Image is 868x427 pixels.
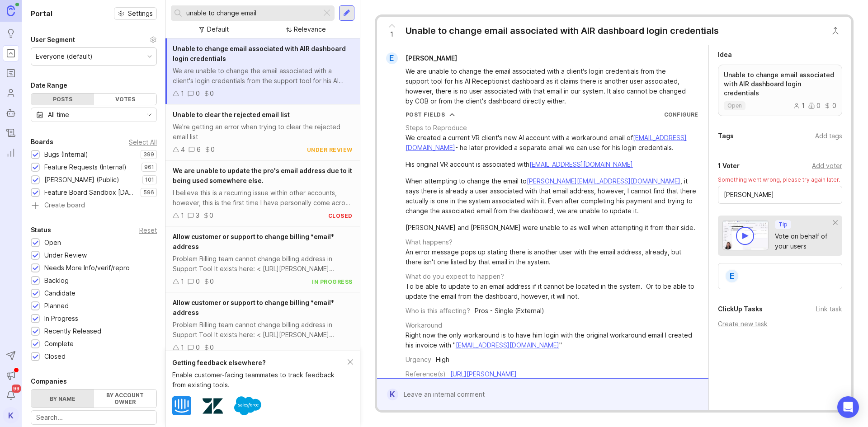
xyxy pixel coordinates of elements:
[172,370,348,390] div: Enable customer-facing teammates to track feedback from existing tools.
[406,237,453,247] div: What happens?
[181,145,185,155] div: 4
[7,5,15,16] img: Canny Home
[31,389,94,408] label: By name
[44,188,136,197] div: Feature Board Sandbox [DATE]
[816,304,842,314] div: Link task
[406,160,698,169] div: His original VR account is associated with
[44,314,78,324] div: In Progress
[203,396,223,416] img: Zendesk logo
[3,387,19,404] button: Notifications
[196,89,200,99] div: 0
[44,238,61,248] div: Open
[172,396,191,415] img: Intercom logo
[44,326,101,336] div: Recently Released
[209,211,213,221] div: 0
[456,341,559,349] a: [EMAIL_ADDRESS][DOMAIN_NAME]
[36,52,93,61] div: Everyone (default)
[826,22,844,40] button: Close button
[173,111,290,118] span: Unable to clear the rejected email list
[3,407,19,423] div: K
[718,319,842,329] div: Create new task
[172,358,348,368] div: Getting feedback elsewhere?
[815,131,842,141] div: Add tags
[44,352,66,361] div: Closed
[210,343,214,352] div: 0
[450,370,517,378] a: [URL][PERSON_NAME]
[3,347,19,364] button: Send to Autopilot
[406,66,690,106] div: We are unable to change the email associated with a client's login credentials from the support t...
[44,150,88,160] div: Bugs (Internal)
[3,85,19,101] a: Users
[808,103,821,109] div: 0
[406,355,431,365] div: Urgency
[527,177,680,185] a: [PERSON_NAME][EMAIL_ADDRESS][DOMAIN_NAME]
[406,223,698,233] div: [PERSON_NAME] and [PERSON_NAME] were unable to as well when attempting it from their side.
[181,89,184,99] div: 1
[3,65,19,81] a: Roadmaps
[718,160,740,171] div: 1 Voter
[173,188,353,208] div: I believe this is a recurring issue within other accounts, however, this is the first time I have...
[94,94,157,105] div: Votes
[3,105,19,121] a: Autopilot
[718,49,732,60] div: Idea
[173,320,353,340] div: Problem Billing team cannot change billing address in Support Tool It exists here: < [URL][PERSON...
[3,25,19,42] a: Ideas
[143,189,154,196] p: 596
[139,228,157,233] div: Reset
[173,122,353,142] div: We're getting an error when trying to clear the rejected email list
[31,202,157,210] a: Create board
[165,292,360,358] a: Allow customer or support to change billing *email* addressProblem Billing team cannot change bil...
[31,94,94,105] div: Posts
[114,7,157,20] button: Settings
[724,190,836,200] input: Search for a user...
[197,145,201,155] div: 6
[207,24,229,34] div: Default
[824,103,836,109] div: 0
[234,392,261,419] img: Salesforce logo
[12,385,21,393] span: 99
[381,52,464,64] a: E[PERSON_NAME]
[173,167,352,184] span: We are unable to update the pro's email address due to it being used somewhere else.
[31,225,51,235] div: Status
[3,45,19,61] a: Portal
[31,136,53,147] div: Boards
[406,320,442,330] div: Workaround
[181,211,184,221] div: 1
[406,247,698,267] div: An error message pops up stating there is another user with the email address, already, but there...
[44,263,130,273] div: Needs More Info/verif/repro
[173,299,334,316] span: Allow customer or support to change billing *email* address
[44,339,74,349] div: Complete
[36,413,151,422] input: Search...
[722,220,769,250] img: video-thumbnail-vote-d41b83416815613422e2ca741bf692cc.jpg
[196,277,200,286] div: 0
[31,8,52,19] h1: Portal
[210,277,214,286] div: 0
[44,250,87,260] div: Under Review
[724,70,836,98] p: Unable to change email associated with AIR dashboard login credentials
[142,111,156,118] svg: toggle icon
[718,65,842,116] a: Unable to change email associated with AIR dashboard login credentialsopen100
[173,66,353,86] div: We are unable to change the email associated with a client's login credentials from the support t...
[3,367,19,384] button: Announcements
[406,133,698,153] div: We created a current VR client's new AI account with a workaround email of - he later provided a ...
[94,389,157,408] label: By account owner
[406,282,698,301] div: To be able to update to an email address if it cannot be located in the system. Or to be able to ...
[312,278,353,286] div: in progress
[181,277,184,286] div: 1
[475,306,544,316] div: Pros - Single (External)
[307,146,353,154] div: under review
[173,233,334,250] span: Allow customer or support to change billing *email* address
[3,145,19,161] a: Reporting
[390,29,393,39] span: 1
[210,89,214,99] div: 0
[186,8,318,18] input: Search...
[44,288,75,298] div: Candidate
[436,355,449,365] div: High
[387,389,398,400] div: K
[196,343,200,352] div: 0
[173,45,346,62] span: Unable to change email associated with AIR dashboard login credentials
[143,151,154,158] p: 399
[196,211,199,221] div: 3
[165,160,360,226] a: We are unable to update the pro's email address due to it being used somewhere else.I believe thi...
